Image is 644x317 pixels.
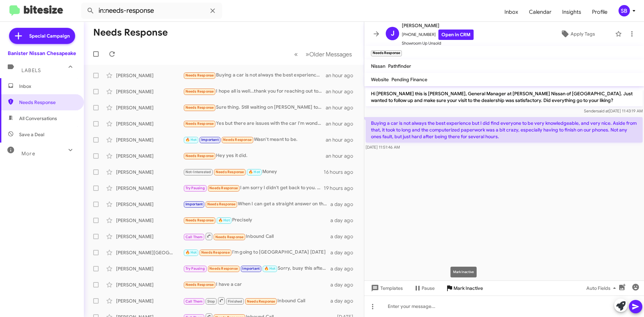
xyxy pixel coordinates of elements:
span: Needs Response [185,121,214,126]
span: Important [201,138,219,142]
div: I hope all is well...thank you for reaching out to me. I decided not to go forward with buying a ... [183,88,326,95]
span: Needs Response [216,170,244,174]
div: I have a car [183,281,330,288]
span: 🔥 Hot [185,250,197,255]
span: Needs Response [185,89,214,94]
div: Inbound Call [183,232,330,241]
div: [PERSON_NAME] [116,201,183,208]
div: I'm going to [GEOGRAPHIC_DATA] [DATE] [183,249,330,256]
a: Open in CRM [438,30,474,40]
a: Inbox [499,2,524,22]
span: Pending Finance [391,76,427,83]
a: Profile [587,2,613,22]
div: [PERSON_NAME] [116,120,183,127]
span: Needs Response [185,282,214,287]
span: Save a Deal [19,131,44,138]
span: Older Messages [309,51,352,58]
div: [PERSON_NAME] [116,169,183,175]
div: an hour ago [326,137,359,143]
span: 🔥 Hot [249,170,260,174]
div: Money [183,168,324,176]
div: an hour ago [326,120,359,127]
span: Needs Response [215,235,244,239]
button: Next [302,47,356,61]
button: Templates [364,282,408,294]
div: Mark Inactive [450,267,477,277]
span: [PHONE_NUMBER] [402,30,474,40]
div: When I can get a straight answer on the price of the jeep. [183,200,330,208]
span: Showroom Up Unsold [402,40,474,47]
span: Mark Inactive [453,282,483,294]
div: Hey yes it did. [183,152,326,160]
div: [PERSON_NAME] [116,298,183,304]
div: [PERSON_NAME] [116,104,183,111]
div: a day ago [330,233,359,240]
div: Sorry, busy this afternoon have a car already [183,265,330,272]
span: Stop [207,299,215,304]
input: Search [81,3,222,19]
span: 🔥 Hot [264,266,276,271]
span: Needs Response [207,202,236,206]
div: a day ago [330,265,359,272]
button: SB [613,5,637,16]
div: a day ago [330,298,359,304]
span: Call Them [185,299,203,304]
div: Sure thing. Still waiting on [PERSON_NAME] to get my vehicle in. Thanks for following up GM. [183,104,326,111]
span: 🔥 Hot [185,138,197,142]
button: Apply Tags [543,28,612,40]
span: Needs Response [223,138,252,142]
span: Pathfinder [388,63,411,69]
div: Yes but there are issues with the car I'm wondering if and when I can have it looked at [183,120,326,127]
div: [PERSON_NAME] [116,281,183,288]
span: Needs Response [247,299,275,304]
small: Needs Response [371,50,402,56]
button: Mark Inactive [440,282,488,294]
div: Precisely [183,216,330,224]
span: Calendar [524,2,557,22]
div: an hour ago [326,104,359,111]
span: Needs Response [201,250,230,255]
span: Needs Response [209,186,238,190]
span: Auto Fields [586,282,619,294]
span: Not-Interested [185,170,211,174]
span: Call Them [185,235,203,239]
span: All Conversations [19,115,57,122]
span: Apply Tags [571,28,595,40]
div: Banister Nissan Chesapeake [8,50,76,57]
span: Needs Response [185,73,214,77]
span: Labels [21,67,41,73]
div: [PERSON_NAME] [116,185,183,192]
button: Previous [290,47,302,61]
nav: Page navigation example [290,47,356,61]
div: a day ago [330,201,359,208]
span: Templates [370,282,403,294]
span: More [21,151,35,157]
span: J [391,28,394,39]
span: Inbox [19,83,76,90]
div: SB [619,5,630,16]
span: Try Pausing [185,266,205,271]
div: I am sorry I didn't get back to you. Working late so won't get there tonight. I told [PERSON_NAME... [183,184,324,192]
span: [PERSON_NAME] [402,21,474,30]
div: [PERSON_NAME][GEOGRAPHIC_DATA] [116,249,183,256]
h1: Needs Response [93,27,168,38]
p: Hi [PERSON_NAME] this is [PERSON_NAME], General Manager at [PERSON_NAME] Nissan of [GEOGRAPHIC_DA... [366,88,643,106]
div: [PERSON_NAME] [116,217,183,224]
div: [PERSON_NAME] [116,88,183,95]
div: [PERSON_NAME] [116,72,183,79]
div: 19 hours ago [324,185,359,192]
div: [PERSON_NAME] [116,233,183,240]
span: Insights [557,2,587,22]
span: said at [597,108,609,113]
span: Needs Response [19,99,76,106]
span: Needs Response [185,105,214,110]
div: a day ago [330,249,359,256]
div: [PERSON_NAME] [116,137,183,143]
div: an hour ago [326,88,359,95]
div: [PERSON_NAME] [116,265,183,272]
span: Needs Response [185,154,214,158]
span: » [306,50,309,58]
span: [DATE] 11:51:46 AM [366,145,400,150]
